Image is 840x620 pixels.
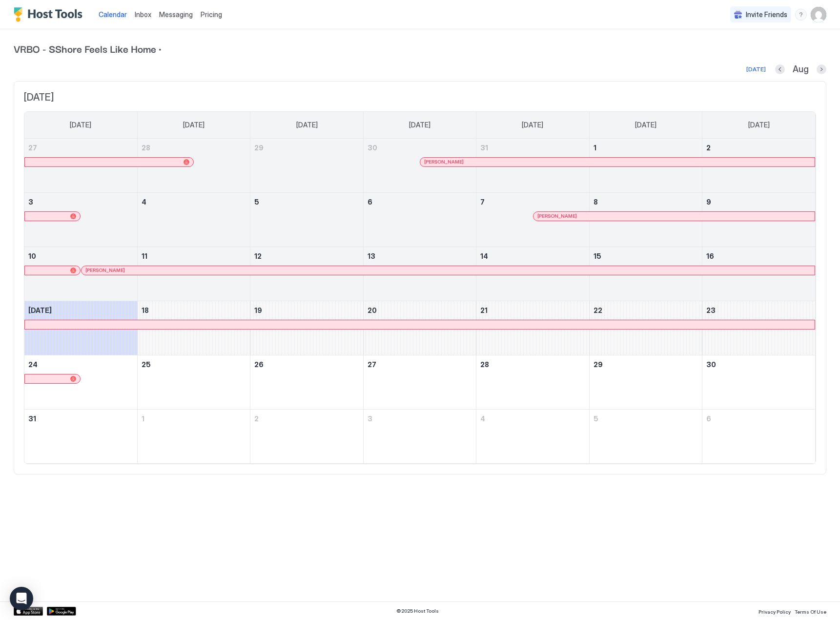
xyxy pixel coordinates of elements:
span: Terms Of Use [795,609,826,615]
a: August 4, 2025 [138,193,250,211]
a: Friday [625,112,666,138]
span: Aug [793,64,809,75]
span: 12 [254,252,262,260]
span: 31 [28,414,36,423]
a: August 29, 2025 [590,355,702,373]
td: August 16, 2025 [702,247,815,301]
span: 19 [254,306,262,314]
td: August 17, 2025 [24,301,137,355]
span: 4 [480,414,485,423]
a: App Store [14,607,43,616]
span: 30 [706,360,716,369]
td: August 21, 2025 [476,301,589,355]
a: September 6, 2025 [702,410,815,428]
td: August 28, 2025 [476,355,589,409]
td: September 6, 2025 [702,409,815,463]
a: July 31, 2025 [476,139,589,157]
span: 1 [594,144,596,152]
a: August 14, 2025 [476,247,589,265]
a: August 26, 2025 [250,355,363,373]
span: 13 [368,252,375,260]
span: [PERSON_NAME] [85,267,125,273]
span: 10 [28,252,36,260]
span: Invite Friends [746,10,787,19]
span: 21 [480,306,488,314]
a: Messaging [159,9,193,20]
span: [PERSON_NAME] [537,213,577,219]
td: August 29, 2025 [589,355,702,409]
td: August 30, 2025 [702,355,815,409]
td: September 2, 2025 [250,409,363,463]
td: August 12, 2025 [250,247,363,301]
a: August 9, 2025 [702,193,815,211]
td: August 2, 2025 [702,139,815,193]
a: August 1, 2025 [590,139,702,157]
span: 25 [142,360,151,369]
span: 8 [594,198,598,206]
a: August 10, 2025 [24,247,137,265]
a: August 25, 2025 [138,355,250,373]
span: 1 [142,414,144,423]
td: August 18, 2025 [137,301,250,355]
span: 27 [28,144,37,152]
a: August 24, 2025 [24,355,137,373]
span: Calendar [99,10,127,19]
td: August 1, 2025 [589,139,702,193]
a: Tuesday [287,112,328,138]
a: Terms Of Use [795,606,826,616]
td: September 4, 2025 [476,409,589,463]
td: August 31, 2025 [24,409,137,463]
div: User profile [811,7,826,22]
span: [DATE] [24,91,816,103]
button: [DATE] [745,63,767,75]
span: Pricing [201,10,222,19]
span: 20 [368,306,377,314]
div: [PERSON_NAME] [85,267,811,273]
span: [DATE] [748,121,770,129]
a: August 16, 2025 [702,247,815,265]
span: 23 [706,306,716,314]
span: 3 [368,414,372,423]
a: Inbox [135,9,151,20]
span: VRBO - SShore Feels Like Home · [14,41,826,56]
span: 5 [254,198,259,206]
a: August 30, 2025 [702,355,815,373]
td: August 22, 2025 [589,301,702,355]
td: August 24, 2025 [24,355,137,409]
a: August 31, 2025 [24,410,137,428]
span: 5 [594,414,598,423]
a: August 2, 2025 [702,139,815,157]
a: Calendar [99,9,127,20]
a: Wednesday [399,112,440,138]
td: August 13, 2025 [363,247,476,301]
td: August 9, 2025 [702,192,815,247]
td: September 5, 2025 [589,409,702,463]
span: Messaging [159,10,193,19]
a: Privacy Policy [758,606,791,616]
a: August 7, 2025 [476,193,589,211]
a: Host Tools Logo [14,7,87,22]
span: 26 [254,360,264,369]
span: [PERSON_NAME] [424,159,464,165]
span: 29 [254,144,264,152]
span: © 2025 Host Tools [396,608,439,614]
a: July 29, 2025 [250,139,363,157]
button: Previous month [775,64,785,74]
button: Next month [817,64,826,74]
a: August 18, 2025 [138,301,250,319]
span: 28 [480,360,489,369]
span: 29 [594,360,603,369]
a: August 22, 2025 [590,301,702,319]
span: 28 [142,144,150,152]
td: July 27, 2025 [24,139,137,193]
span: [DATE] [183,121,205,129]
span: [DATE] [70,121,91,129]
td: July 31, 2025 [476,139,589,193]
span: 31 [480,144,488,152]
a: July 30, 2025 [364,139,476,157]
a: August 8, 2025 [590,193,702,211]
td: August 4, 2025 [137,192,250,247]
span: 14 [480,252,488,260]
span: 7 [480,198,485,206]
